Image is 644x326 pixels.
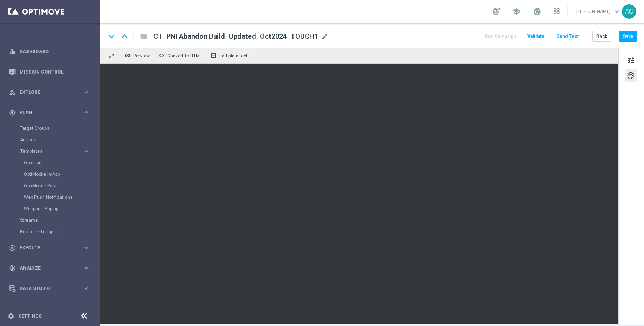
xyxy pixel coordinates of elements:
[20,266,83,270] span: Analyze
[9,41,90,62] div: Dashboard
[9,265,83,272] div: Analyze
[83,285,90,292] i: keyboard_arrow_right
[24,183,80,189] a: OptiMobile Push
[20,149,75,154] span: Templates
[9,109,83,116] div: Plan
[20,298,80,319] a: Optibot
[613,7,621,16] span: keyboard_arrow_down
[512,7,521,16] span: school
[167,53,202,59] span: Convert to HTML
[9,298,90,319] div: Optibot
[20,123,99,134] div: Target Groups
[9,265,16,272] i: track_changes
[592,31,611,42] button: Back
[20,62,90,82] a: Mission Control
[9,285,83,292] div: Data Studio
[153,32,318,41] span: CT_PNI Abandon Build_Updated_Oct2024_TOUCH1
[24,206,80,212] a: Webpage Pop-up
[9,109,16,116] i: gps_fixed
[321,33,328,40] span: mode_edit
[106,31,117,42] i: keyboard_arrow_down
[156,51,205,61] button: code Convert to HTML
[20,110,83,115] span: Plan
[20,226,99,238] div: Realtime Triggers
[123,51,153,61] button: remove_red_eye Preview
[119,31,130,42] i: keyboard_arrow_up
[8,69,90,75] button: Mission Control
[20,125,80,131] a: Target Groups
[20,217,80,223] a: Streams
[83,148,90,155] i: keyboard_arrow_right
[20,146,99,215] div: Templates
[8,265,90,271] button: track_changes Analyze keyboard_arrow_right
[209,51,251,61] button: receipt Edit plain text
[526,31,546,42] button: Validate
[8,245,90,251] button: play_circle_outline Execute keyboard_arrow_right
[24,180,99,192] div: OptiMobile Push
[625,69,637,82] button: palette
[219,53,248,59] span: Edit plain text
[83,264,90,272] i: keyboard_arrow_right
[24,194,80,200] a: Web Push Notifications
[8,285,90,292] button: Data Studio keyboard_arrow_right
[20,134,99,146] div: Actions
[24,160,80,166] a: Optimail
[24,203,99,215] div: Webpage Pop-up
[83,88,90,96] i: keyboard_arrow_right
[619,31,637,42] button: Save
[24,169,99,180] div: OptiMobile In-App
[8,49,90,55] button: equalizer Dashboard
[20,90,83,95] span: Explore
[158,52,164,59] span: code
[627,71,635,81] span: palette
[527,34,545,39] span: Validate
[9,305,16,312] i: lightbulb
[20,137,80,143] a: Actions
[24,157,99,169] div: Optimail
[575,6,622,17] a: [PERSON_NAME]keyboard_arrow_down
[24,192,99,203] div: Web Push Notifications
[18,314,42,318] a: Settings
[20,215,99,226] div: Streams
[20,148,90,154] button: Templates keyboard_arrow_right
[210,52,217,59] i: receipt
[627,56,635,66] span: tune
[20,149,83,154] div: Templates
[9,62,90,82] div: Mission Control
[20,229,80,235] a: Realtime Triggers
[9,89,83,96] div: Explore
[9,244,83,251] div: Execute
[625,54,637,66] button: tune
[20,286,83,291] span: Data Studio
[24,171,80,177] a: OptiMobile In-App
[20,41,90,62] a: Dashboard
[9,244,16,251] i: play_circle_outline
[8,89,90,95] button: person_search Explore keyboard_arrow_right
[133,53,150,59] span: Preview
[555,31,580,42] button: Send Test
[83,109,90,116] i: keyboard_arrow_right
[9,48,16,55] i: equalizer
[20,246,83,250] span: Execute
[8,313,15,319] i: settings
[9,89,16,96] i: person_search
[83,244,90,251] i: keyboard_arrow_right
[622,4,636,19] div: AC
[125,52,131,59] i: remove_red_eye
[8,110,90,116] button: gps_fixed Plan keyboard_arrow_right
